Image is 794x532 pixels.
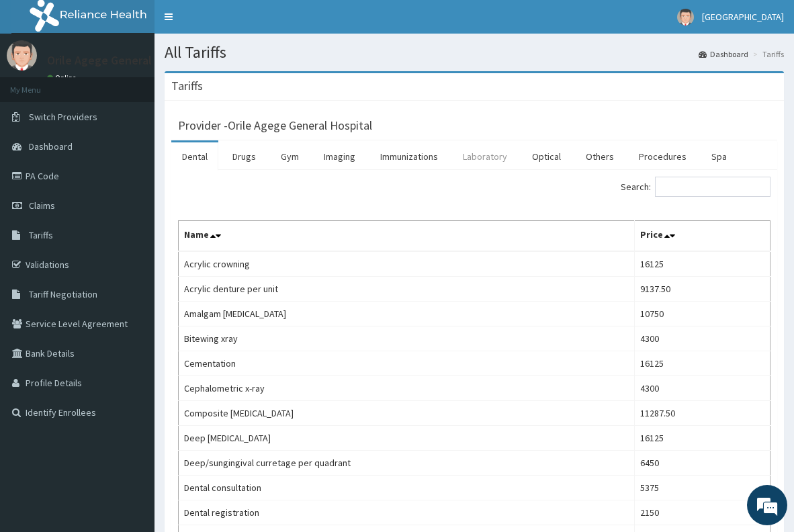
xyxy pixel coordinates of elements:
li: Tariffs [750,48,784,60]
td: Bitewing xray [179,326,635,351]
img: User Image [7,40,37,71]
td: 5375 [635,476,770,500]
td: 2150 [635,500,770,525]
td: 16125 [635,426,770,451]
a: Others [575,142,625,171]
th: Price [635,221,770,252]
td: Acrylic denture per unit [179,277,635,302]
td: 4300 [635,376,770,401]
label: Search: [621,177,770,197]
input: Search: [655,177,770,197]
a: Online [47,73,79,83]
td: 6450 [635,451,770,476]
td: 11287.50 [635,401,770,426]
h3: Tariffs [171,80,203,92]
a: Spa [701,142,738,171]
td: 10750 [635,302,770,326]
a: Dental [171,142,218,171]
a: Imaging [313,142,366,171]
a: Drugs [222,142,267,171]
td: Cementation [179,351,635,376]
td: 16125 [635,251,770,277]
a: Dashboard [699,48,748,60]
td: Dental registration [179,500,635,525]
h3: Provider - Orile Agege General Hospital [178,120,372,132]
td: Deep/sungingival curretage per quadrant [179,451,635,476]
a: Optical [521,142,572,171]
td: 4300 [635,326,770,351]
td: Composite [MEDICAL_DATA] [179,401,635,426]
a: Immunizations [369,142,449,171]
td: 9137.50 [635,277,770,302]
span: Dashboard [29,140,73,152]
td: 16125 [635,351,770,376]
td: Acrylic crowning [179,251,635,277]
span: Tariffs [29,229,53,241]
span: Switch Providers [29,111,97,123]
th: Name [179,221,635,252]
img: User Image [677,9,694,26]
a: Gym [270,142,310,171]
td: Deep [MEDICAL_DATA] [179,426,635,451]
a: Procedures [628,142,697,171]
h1: All Tariffs [165,44,784,61]
td: Dental consultation [179,476,635,500]
span: Claims [29,199,55,212]
td: Amalgam [MEDICAL_DATA] [179,302,635,326]
p: Orile Agege General Hospital [47,54,199,66]
span: Tariff Negotiation [29,288,97,300]
a: Laboratory [452,142,518,171]
span: [GEOGRAPHIC_DATA] [702,11,784,23]
td: Cephalometric x-ray [179,376,635,401]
